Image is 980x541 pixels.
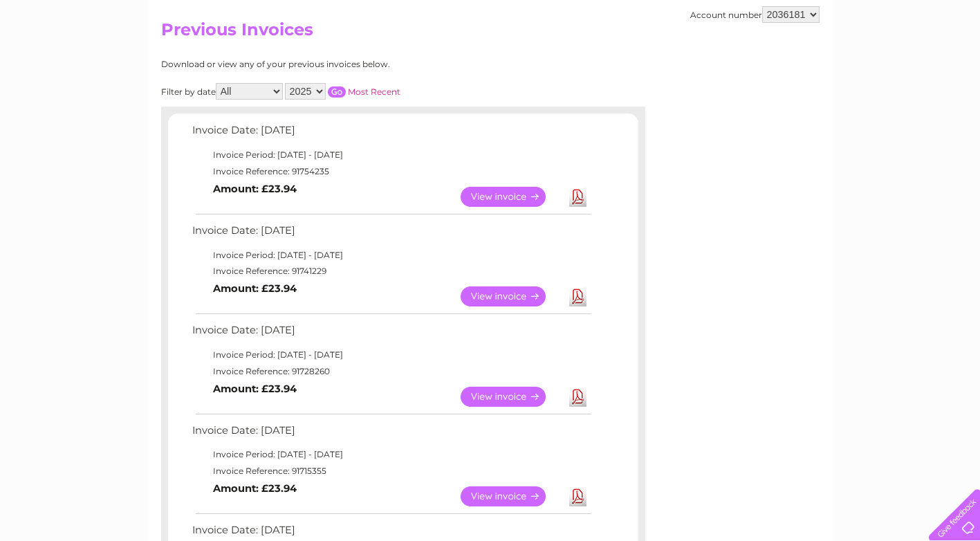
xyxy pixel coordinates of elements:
[934,59,967,69] a: Log out
[189,446,593,463] td: Invoice Period: [DATE] - [DATE]
[161,59,524,69] div: Download or view any of your previous invoices below.
[461,286,562,306] a: View
[189,147,593,163] td: Invoice Period: [DATE] - [DATE]
[189,321,593,347] td: Invoice Date: [DATE]
[213,183,297,195] b: Amount: £23.94
[690,6,820,23] div: Account number
[860,59,880,69] a: Blog
[213,282,297,295] b: Amount: £23.94
[569,286,586,306] a: Download
[737,59,763,69] a: Water
[213,383,297,395] b: Amount: £23.94
[189,247,593,264] td: Invoice Period: [DATE] - [DATE]
[888,59,922,69] a: Contact
[461,187,562,207] a: View
[189,263,593,279] td: Invoice Reference: 91741229
[461,387,562,407] a: View
[569,387,586,407] a: Download
[719,7,815,24] a: 0333 014 3131
[189,221,593,247] td: Invoice Date: [DATE]
[189,163,593,180] td: Invoice Reference: 91754235
[161,83,524,100] div: Filter by date
[771,59,802,69] a: Energy
[213,482,297,495] b: Amount: £23.94
[189,121,593,147] td: Invoice Date: [DATE]
[164,8,817,67] div: Clear Business is a trading name of Verastar Limited (registered in [GEOGRAPHIC_DATA] No. 3667643...
[35,36,105,78] img: logo.png
[189,463,593,479] td: Invoice Reference: 91715355
[569,187,586,207] a: Download
[161,20,820,46] h2: Previous Invoices
[189,347,593,363] td: Invoice Period: [DATE] - [DATE]
[348,86,400,97] a: Most Recent
[189,363,593,380] td: Invoice Reference: 91728260
[189,421,593,447] td: Invoice Date: [DATE]
[810,59,851,69] a: Telecoms
[569,486,586,506] a: Download
[461,486,562,506] a: View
